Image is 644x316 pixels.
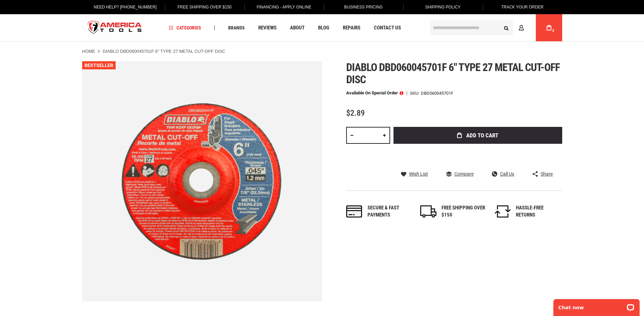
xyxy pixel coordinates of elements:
[371,23,404,32] a: Contact Us
[392,146,564,165] iframe: Secure express checkout frame
[492,171,514,177] a: Call Us
[166,23,204,32] a: Categories
[541,172,553,176] span: Share
[500,21,513,34] button: Search
[82,48,95,54] a: Home
[318,25,329,30] span: Blog
[255,23,280,32] a: Reviews
[425,5,461,9] span: Shipping Policy
[82,15,148,41] img: America Tools
[225,23,248,32] a: Brands
[393,127,562,144] button: Add to Cart
[409,172,428,176] span: Wish List
[543,14,555,41] a: 0
[454,172,474,176] span: Compare
[421,91,453,95] div: DBD060045701F
[549,295,644,316] iframe: LiveChat chat widget
[420,205,436,218] img: shipping
[290,25,305,30] span: About
[340,23,363,32] a: Repairs
[228,25,245,30] span: Brands
[401,171,428,177] a: Wish List
[552,29,554,32] span: 0
[343,25,360,30] span: Repairs
[367,204,411,219] div: Secure & fast payments
[346,108,365,118] span: $2.89
[374,25,401,30] span: Contact Us
[346,61,560,86] span: Diablo dbd060045701f 6" type 27 metal cut-off disc
[466,133,498,138] span: Add to Cart
[500,172,514,176] span: Call Us
[103,49,225,54] strong: DIABLO DBD060045701F 6" TYPE 27 METAL CUT-OFF DISC
[516,204,560,219] div: HASSLE-FREE RETURNS
[287,23,308,32] a: About
[442,204,485,219] div: FREE SHIPPING OVER $150
[169,25,201,30] span: Categories
[82,15,148,41] a: store logo
[410,91,421,95] strong: SKU
[315,23,332,32] a: Blog
[82,61,322,301] img: DIABLO DBD060045701F 6" TYPE 27 METAL CUT-OFF DISC
[446,171,474,177] a: Compare
[346,91,403,95] p: Available on Special Order
[346,205,362,218] img: payments
[495,205,511,218] img: returns
[258,25,277,30] span: Reviews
